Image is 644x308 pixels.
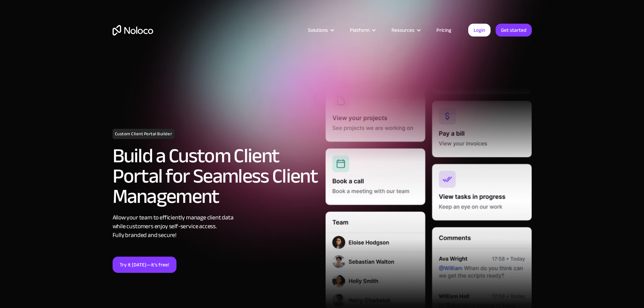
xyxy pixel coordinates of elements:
[383,26,428,34] div: Resources
[113,213,319,240] div: Allow your team to efficiently manage client data while customers enjoy self-service access. Full...
[113,25,153,35] a: home
[308,26,328,34] div: Solutions
[300,26,341,34] div: Solutions
[350,26,369,34] div: Platform
[391,26,414,34] div: Resources
[113,129,175,139] h1: Custom Client Portal Builder
[341,26,383,34] div: Platform
[468,24,491,37] a: Login
[428,26,460,34] a: Pricing
[113,146,319,207] h2: Build a Custom Client Portal for Seamless Client Management
[113,257,176,273] a: Try it [DATE]—it’s free!
[496,24,532,37] a: Get started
